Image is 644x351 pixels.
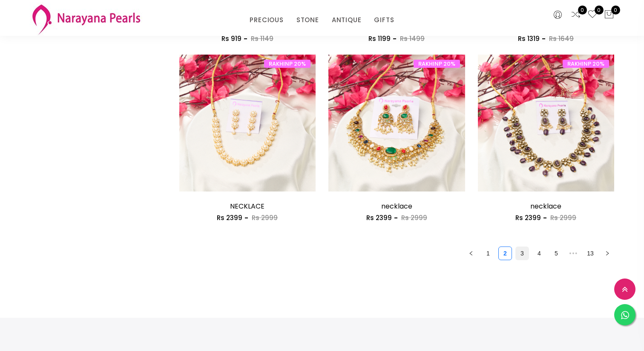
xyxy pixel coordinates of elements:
[264,60,310,68] span: RAKHINP 20%
[563,60,609,68] span: RAKHINP 20%
[532,247,546,260] li: 4
[482,247,494,260] a: 1
[516,247,529,260] a: 3
[549,247,563,260] li: 5
[550,213,576,222] span: Rs 2999
[221,34,241,43] span: Rs 919
[584,247,597,260] a: 13
[252,213,278,222] span: Rs 2999
[400,34,425,43] span: Rs 1499
[550,247,563,260] a: 5
[381,201,412,211] a: necklace
[464,247,478,260] li: Previous Page
[498,247,512,260] li: 2
[605,251,610,256] span: right
[366,213,392,222] span: Rs 2399
[296,14,319,26] a: STONE
[332,14,362,26] a: ANTIQUE
[578,6,587,15] span: 0
[518,34,540,43] span: Rs 1319
[469,251,474,256] span: left
[481,247,495,260] li: 1
[368,34,391,43] span: Rs 1199
[601,247,614,260] li: Next Page
[401,213,427,222] span: Rs 2999
[251,34,273,43] span: Rs 1149
[499,247,512,260] a: 2
[566,247,580,260] li: Next 5 Pages
[571,9,581,20] a: 0
[611,6,620,15] span: 0
[250,14,283,26] a: PRECIOUS
[595,6,604,15] span: 0
[230,201,264,211] a: NECKLACE
[604,9,614,20] button: 0
[530,201,561,211] a: necklace
[533,247,546,260] a: 4
[566,247,580,260] span: •••
[515,213,541,222] span: Rs 2399
[601,247,614,260] button: right
[217,213,242,222] span: Rs 2399
[414,60,460,68] span: RAKHINP 20%
[584,247,597,260] li: 13
[374,14,394,26] a: GIFTS
[549,34,574,43] span: Rs 1649
[587,9,598,20] a: 0
[464,247,478,260] button: left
